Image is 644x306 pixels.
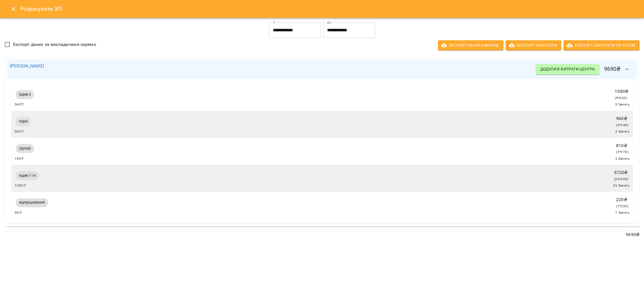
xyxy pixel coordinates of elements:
span: відпрацювання [16,200,48,205]
span: 150 ⏱ [15,156,24,162]
span: групові [16,146,34,151]
button: Експорт Зарплати [506,40,561,50]
p: 960 ₴ [616,115,628,122]
span: 360 ⏱ [15,102,24,107]
span: Експорт даних за викладачами окремо [13,41,96,48]
span: ( 1 * 220 ) [616,204,628,208]
h6: 9690 ₴ [536,63,634,76]
span: 26 Занять [613,183,629,189]
span: Експорт Зарплати по тегам [568,42,635,49]
p: 810 ₴ [616,142,628,149]
span: 9 Занять [615,102,629,107]
span: 1300 ⏱ [15,183,26,189]
span: індив 7-14 [16,173,39,178]
span: Додати в витрати центра [540,66,595,72]
span: ( 4 * 240 ) [616,123,628,127]
span: 200 ⏱ [15,129,24,135]
span: ( 3 * 270 ) [616,150,628,154]
span: індив 6 [16,92,34,97]
button: Close [7,2,20,16]
span: Експортувати кімнати [442,42,499,49]
h6: Розрахувати ЗП [20,4,637,13]
span: 3 Занять [615,156,629,162]
a: [PERSON_NAME] [10,63,44,69]
span: парні [16,119,31,124]
span: ( 9 * 220 ) [615,96,627,100]
span: 1 Занять [615,210,629,216]
button: Додати в витрати центра [536,64,600,74]
button: Експорт Зарплати по тегам [563,40,640,50]
p: 220 ₴ [616,196,628,203]
span: Експорт Зарплати [510,42,557,49]
span: 4 Занять [615,129,629,135]
p: 1980 ₴ [615,88,628,95]
p: 5720 ₴ [614,169,628,176]
span: ( 26 * 220 ) [614,177,628,181]
button: Експортувати кімнати [438,40,503,50]
p: 9690 ₴ [4,231,640,238]
span: 50 ⏱ [15,210,22,216]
